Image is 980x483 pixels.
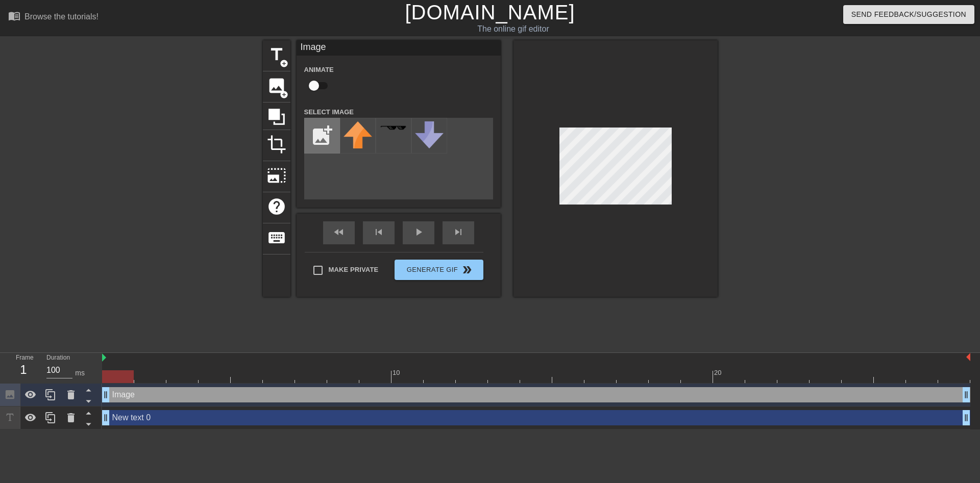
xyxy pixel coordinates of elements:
[344,121,372,148] img: upvote.png
[297,40,501,56] div: Image
[46,355,70,361] label: Duration
[304,107,354,117] label: Select Image
[267,76,286,95] span: image
[393,368,402,378] div: 10
[714,368,723,378] div: 20
[267,45,286,64] span: title
[405,1,575,23] a: [DOMAIN_NAME]
[379,125,408,131] img: deal-with-it.png
[101,413,111,423] span: drag_handle
[412,226,425,238] span: play_arrow
[395,260,483,280] button: Generate Gif
[267,197,286,216] span: help
[961,413,971,423] span: drag_handle
[966,353,970,361] img: bound-end.png
[329,265,379,275] span: Make Private
[415,121,444,148] img: downvote.png
[304,65,334,75] label: Animate
[8,10,20,22] span: menu_book
[961,390,971,400] span: drag_handle
[399,264,479,276] span: Generate Gif
[843,5,974,24] button: Send Feedback/Suggestion
[333,226,345,238] span: fast_rewind
[461,264,473,276] span: double_arrow
[16,361,31,379] div: 1
[8,353,39,383] div: Frame
[332,23,695,35] div: The online gif editor
[24,12,99,21] div: Browse the tutorials!
[267,135,286,154] span: crop
[101,390,111,400] span: drag_handle
[280,90,288,99] span: add_circle
[280,59,288,68] span: add_circle
[75,368,85,378] div: ms
[8,10,99,26] a: Browse the tutorials!
[267,228,286,247] span: keyboard
[267,166,286,185] span: photo_size_select_large
[373,226,385,238] span: skip_previous
[851,8,966,21] span: Send Feedback/Suggestion
[452,226,464,238] span: skip_next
